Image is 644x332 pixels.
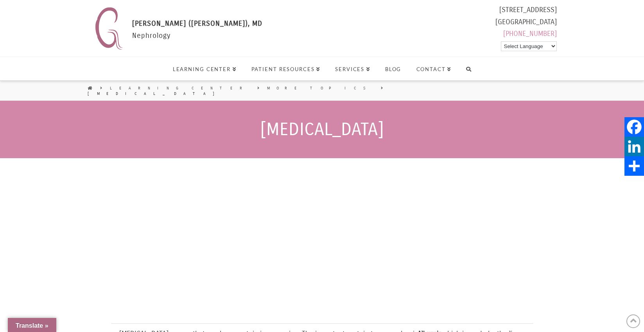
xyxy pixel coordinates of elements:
div: Nephrology [132,18,262,53]
a: [MEDICAL_DATA] [88,91,225,96]
span: [PERSON_NAME] ([PERSON_NAME]), MD [132,19,262,28]
span: Patient Resources [251,67,320,72]
a: LinkedIn [624,137,644,156]
a: Learning Center [110,86,249,91]
select: Language Translate Widget [501,41,557,51]
a: More Topics [267,86,373,91]
a: Contact [409,57,459,80]
span: Services [335,67,370,72]
div: Powered by [495,40,557,53]
a: Patient Resources [244,57,328,80]
a: Learning Center [165,57,244,80]
a: [PHONE_NUMBER] [503,29,557,38]
span: Contact [416,67,452,72]
a: Back to Top [626,314,640,328]
a: Blog [377,57,409,80]
a: Facebook [624,117,644,137]
span: Translate » [16,322,48,329]
div: [STREET_ADDRESS] [GEOGRAPHIC_DATA] [495,4,557,43]
span: Blog [385,67,402,72]
img: Nephrology [91,4,126,53]
a: Services [327,57,377,80]
span: Learning Center [173,67,237,72]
